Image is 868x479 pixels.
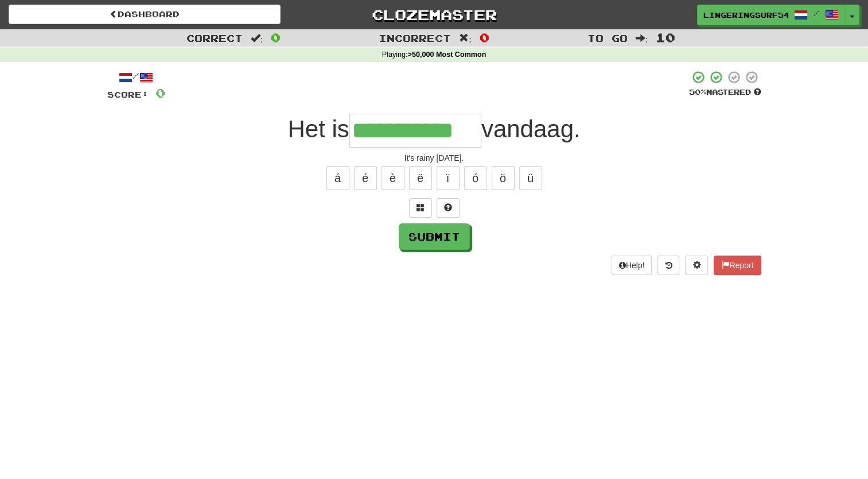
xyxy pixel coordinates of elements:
span: 10 [656,30,675,44]
button: è [382,166,404,190]
button: ó [464,166,487,190]
button: Round history (alt+y) [657,256,679,275]
span: / [813,9,819,17]
button: ï [437,166,460,190]
span: : [459,33,472,43]
a: Dashboard [9,5,281,24]
span: vandaag. [481,115,581,142]
span: : [636,33,648,43]
button: Switch sentence to multiple choice alt+p [409,198,432,218]
div: Mastered [689,87,761,98]
a: LingeringSurf5462 / [697,5,845,25]
a: Clozemaster [298,5,570,25]
span: Incorrect [379,32,451,44]
button: ü [519,166,542,190]
span: Het is [287,115,349,142]
span: 0 [480,30,489,44]
button: á [326,166,349,190]
div: / [107,70,165,84]
button: Report [714,256,761,275]
button: é [354,166,377,190]
div: It's rainy [DATE]. [107,152,761,164]
button: Help! [612,256,652,275]
button: ë [409,166,432,190]
span: 0 [155,86,165,100]
span: 50 % [689,87,706,96]
button: ö [492,166,515,190]
span: LingeringSurf5462 [703,10,788,20]
span: : [251,33,263,43]
span: Score: [107,90,149,99]
strong: >50,000 Most Common [407,51,486,59]
span: To go [587,32,628,44]
span: 0 [271,30,281,44]
button: Submit [399,223,470,250]
span: Correct [186,32,243,44]
button: Single letter hint - you only get 1 per sentence and score half the points! alt+h [437,198,460,218]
